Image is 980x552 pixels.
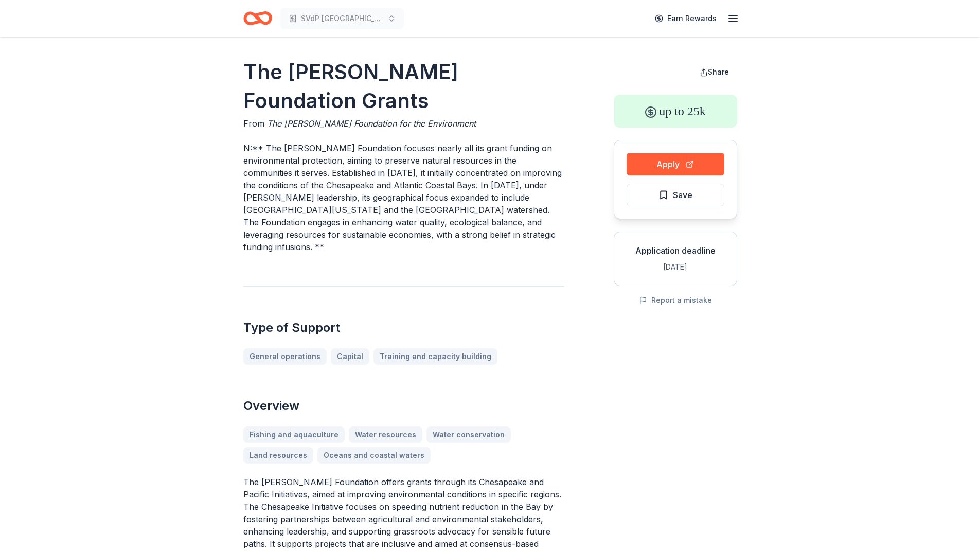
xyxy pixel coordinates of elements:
div: From [243,117,564,130]
button: Share [691,62,737,82]
span: SVdP [GEOGRAPHIC_DATA] [301,12,383,25]
button: Save [627,184,724,206]
div: [DATE] [622,261,728,273]
div: Application deadline [622,244,728,257]
button: Report a mistake [639,294,712,307]
a: Training and capacity building [373,348,497,365]
a: Capital [331,348,369,365]
span: The [PERSON_NAME] Foundation for the Environment [267,118,476,129]
h2: Type of Support [243,319,564,336]
a: Home [243,6,272,30]
span: Share [708,67,729,76]
h2: Overview [243,398,564,414]
button: Apply [627,153,724,175]
a: General operations [243,348,327,365]
div: up to 25k [614,95,737,128]
button: SVdP [GEOGRAPHIC_DATA] [280,8,404,29]
a: Earn Rewards [649,9,723,28]
span: Save [673,188,692,202]
h1: The [PERSON_NAME] Foundation Grants [243,58,564,115]
p: N:** The [PERSON_NAME] Foundation focuses nearly all its grant funding on environmental protectio... [243,142,564,253]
